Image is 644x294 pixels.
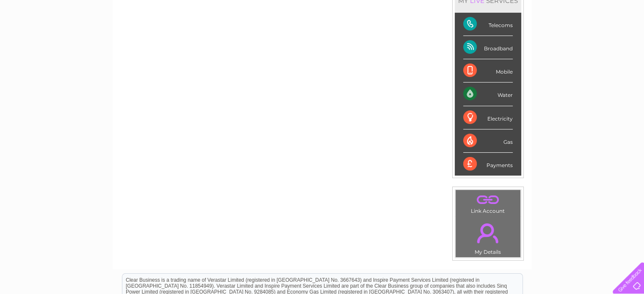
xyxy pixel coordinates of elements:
a: . [458,218,518,248]
div: Electricity [463,106,513,129]
a: 0333 014 3131 [484,4,543,15]
img: logo.png [22,22,66,48]
td: My Details [455,216,521,258]
div: Payments [463,153,513,176]
a: Water [495,36,511,42]
a: Telecoms [540,36,565,42]
a: . [458,192,518,207]
div: Broadband [463,36,513,59]
a: Blog [570,36,583,42]
div: Clear Business is a trading name of Verastar Limited (registered in [GEOGRAPHIC_DATA] No. 3667643... [122,5,522,41]
td: Link Account [455,190,521,216]
div: Mobile [463,59,513,82]
div: Telecoms [463,13,513,36]
a: Energy [516,36,535,42]
a: Contact [588,36,608,42]
div: Gas [463,129,513,153]
a: Log out [616,36,636,42]
div: Water [463,82,513,106]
